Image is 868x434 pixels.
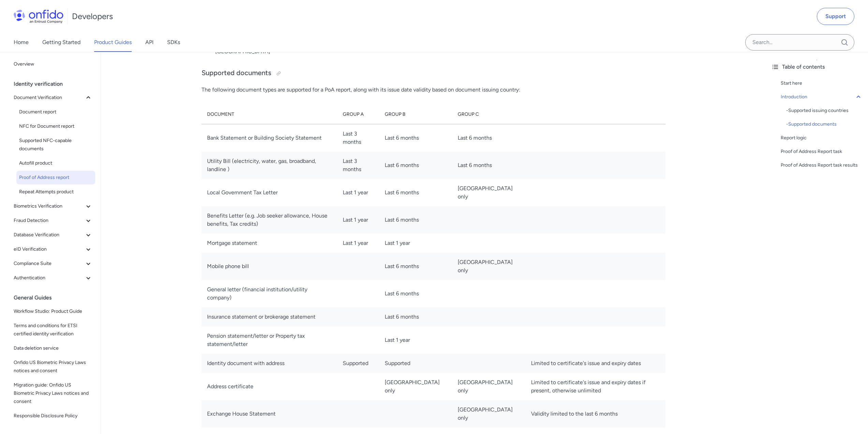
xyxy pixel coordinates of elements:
[14,359,92,375] span: Onfido US Biometric Privacy Laws notices and consent
[11,341,95,355] a: Data deletion service
[337,234,379,253] td: Last 1 year
[19,122,92,130] span: NFC for Document report
[781,148,863,156] a: Proof of Address Report task
[42,33,80,52] a: Getting Started
[337,124,379,152] td: Last 3 months
[745,34,854,51] input: Onfido search input field
[11,91,95,104] button: Document Verification
[14,307,92,316] span: Workflow Studio: Product Guide
[19,108,92,116] span: Document report
[19,137,92,153] span: Supported NFC-capable documents
[786,120,863,128] div: - Supported documents
[817,8,854,25] a: Support
[11,409,95,423] a: Responsible Disclosure Policy
[11,242,95,256] button: eID Verification
[14,202,84,210] span: Biometrics Verification
[202,234,337,253] td: Mortgage statement
[379,124,453,152] td: Last 6 months
[771,63,863,71] div: Table of contents
[526,400,665,428] td: Validity limited to the last 6 months
[786,107,863,115] a: -Supported issuing countries
[14,322,92,338] span: Terms and conditions for ETSI certified identity verification
[379,326,453,354] td: Last 1 year
[202,68,665,79] h3: Supported documents
[202,280,337,307] td: General letter (financial institution/utility company)
[167,33,180,52] a: SDKs
[11,319,95,341] a: Terms and conditions for ETSI certified identity verification
[145,33,153,52] a: API
[14,245,84,253] span: eID Verification
[11,305,95,318] a: Workflow Studio: Product Guide
[14,344,92,352] span: Data deletion service
[379,234,453,253] td: Last 1 year
[11,271,95,285] button: Authentication
[19,188,92,196] span: Repeat Attempts product
[14,94,84,102] span: Document Verification
[337,152,379,179] td: Last 3 months
[452,253,526,280] td: [GEOGRAPHIC_DATA] only
[452,152,526,179] td: Last 6 months
[379,253,453,280] td: Last 6 months
[379,373,453,400] td: [GEOGRAPHIC_DATA] only
[202,253,337,280] td: Mobile phone bill
[202,354,337,373] td: Identity document with address
[19,159,92,167] span: Autofill product
[379,179,453,206] td: Last 6 months
[452,124,526,152] td: Last 6 months
[202,179,337,206] td: Local Government Tax Letter
[14,216,84,225] span: Fraud Detection
[379,354,453,373] td: Supported
[72,11,113,22] h1: Developers
[16,156,95,170] a: Autofill product
[11,57,95,71] a: Overview
[379,206,453,234] td: Last 6 months
[781,79,863,87] a: Start here
[16,185,95,199] a: Repeat Attempts product
[11,378,95,408] a: Migration guide: Onfido US Biometric Privacy Laws notices and consent
[14,274,84,282] span: Authentication
[14,381,92,406] span: Migration guide: Onfido US Biometric Privacy Laws notices and consent
[11,214,95,227] button: Fraud Detection
[379,307,453,326] td: Last 6 months
[786,107,863,115] div: - Supported issuing countries
[202,400,337,428] td: Exchange House Statement
[16,120,95,133] a: NFC for Document report
[202,105,337,124] th: Document
[19,173,92,182] span: Proof of Address report
[337,179,379,206] td: Last 1 year
[526,354,665,373] td: Limited to certificate's issue and expiry dates
[452,179,526,206] td: [GEOGRAPHIC_DATA] only
[781,161,863,169] a: Proof of Address Report task results
[337,206,379,234] td: Last 1 year
[94,33,132,52] a: Product Guides
[16,105,95,119] a: Document report
[781,93,863,101] a: Introduction
[452,400,526,428] td: [GEOGRAPHIC_DATA] only
[526,373,665,400] td: Limited to certificate's issue and expiry dates if present, otherwise unlimited
[14,33,29,52] a: Home
[202,326,337,354] td: Pension statement/letter or Property tax statement/letter
[379,280,453,307] td: Last 6 months
[14,10,63,23] img: Onfido Logo
[11,228,95,242] button: Database Verification
[11,356,95,378] a: Onfido US Biometric Privacy Laws notices and consent
[14,291,98,305] div: General Guides
[379,152,453,179] td: Last 6 months
[202,86,665,94] p: The following document types are supported for a PoA report, along with its issue date validity b...
[202,152,337,179] td: Utility Bill (electricity, water, gas, broadband, landline )
[14,60,92,68] span: Overview
[379,105,453,124] th: Group B
[337,105,379,124] th: Group A
[202,206,337,234] td: Benefits Letter (e.g. Job seeker allowance, House benefits, Tax credits)
[452,373,526,400] td: [GEOGRAPHIC_DATA] only
[16,134,95,156] a: Supported NFC-capable documents
[781,134,863,142] div: Report logic
[14,412,92,420] span: Responsible Disclosure Policy
[786,120,863,128] a: -Supported documents
[452,105,526,124] th: Group C
[202,373,337,400] td: Address certificate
